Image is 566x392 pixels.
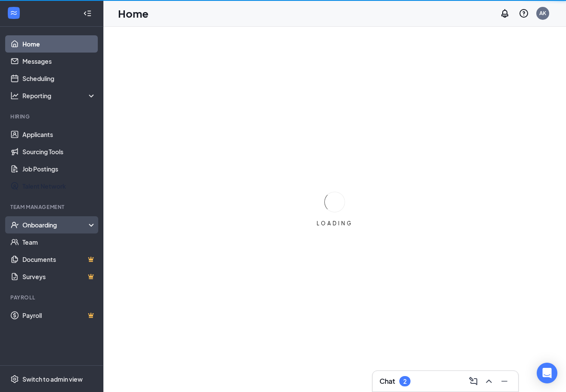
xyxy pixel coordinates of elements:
a: Scheduling [22,70,96,87]
h1: Home [118,6,149,21]
svg: Minimize [499,376,510,386]
a: Home [22,35,96,53]
h3: Chat [379,376,395,386]
svg: Notifications [500,8,510,19]
a: Talent Network [22,177,96,195]
a: DocumentsCrown [22,251,96,268]
div: Onboarding [22,221,89,229]
a: Messages [22,53,96,70]
div: Hiring [10,113,94,120]
svg: Analysis [10,91,19,100]
button: Minimize [498,374,511,388]
div: Payroll [10,294,94,301]
svg: Settings [10,375,19,383]
a: SurveysCrown [22,268,96,285]
div: Open Intercom Messenger [537,363,557,383]
svg: ComposeMessage [468,376,479,386]
svg: Collapse [83,9,92,18]
div: AK [539,9,546,17]
div: Reporting [22,91,96,100]
a: Applicants [22,126,96,143]
button: ComposeMessage [466,374,480,388]
svg: ChevronUp [484,376,494,386]
button: ChevronUp [482,374,496,388]
a: Sourcing Tools [22,143,96,160]
a: Job Postings [22,160,96,177]
a: Team [22,233,96,251]
svg: UserCheck [10,221,19,229]
div: LOADING [313,220,356,227]
svg: QuestionInfo [519,8,529,19]
div: Team Management [10,203,94,211]
a: PayrollCrown [22,307,96,324]
svg: WorkstreamLogo [9,9,18,17]
div: Switch to admin view [22,375,83,383]
div: 2 [403,378,407,385]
